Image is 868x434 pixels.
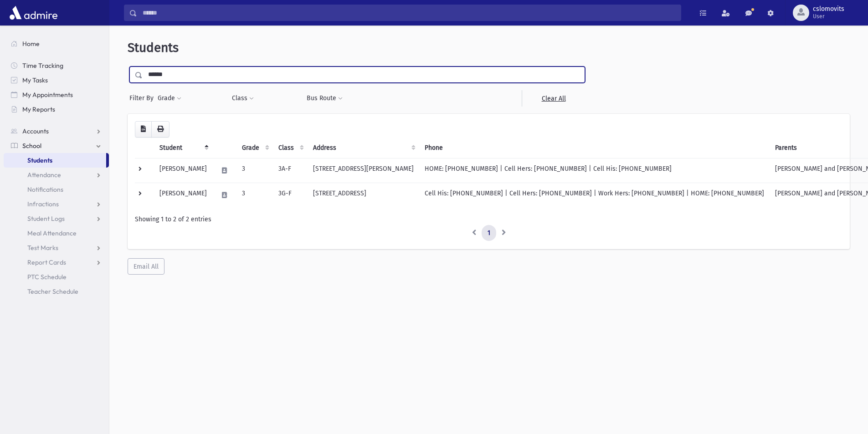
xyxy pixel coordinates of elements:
[22,105,55,113] span: My Reports
[236,158,273,183] td: 3
[308,158,419,183] td: [STREET_ADDRESS][PERSON_NAME]
[22,142,41,150] span: School
[813,5,844,13] span: cslomovits
[22,61,63,70] span: Time Tracking
[4,87,109,102] a: My Appointments
[273,183,308,207] td: 3G-F
[4,168,109,182] a: Attendance
[4,153,106,168] a: Students
[4,270,109,284] a: PTC Schedule
[419,183,770,207] td: Cell His: [PHONE_NUMBER] | Cell Hers: [PHONE_NUMBER] | Work Hers: [PHONE_NUMBER] | HOME: [PHONE_N...
[128,40,179,55] span: Students
[4,240,109,255] a: Test Marks
[273,138,308,158] th: Class: activate to sort column ascending
[4,197,109,211] a: Infractions
[308,183,419,207] td: [STREET_ADDRESS]
[129,93,157,103] span: Filter By
[27,244,58,252] span: Test Marks
[4,138,109,153] a: School
[4,58,109,73] a: Time Tracking
[27,273,67,281] span: PTC Schedule
[4,36,109,51] a: Home
[135,121,152,138] button: CSV
[27,258,66,266] span: Report Cards
[236,138,273,158] th: Grade: activate to sort column ascending
[27,214,65,223] span: Student Logs
[128,258,164,275] button: Email All
[231,90,254,107] button: Class
[4,211,109,226] a: Student Logs
[813,13,844,20] span: User
[419,158,770,183] td: HOME: [PHONE_NUMBER] | Cell Hers: [PHONE_NUMBER] | Cell His: [PHONE_NUMBER]
[22,91,73,99] span: My Appointments
[135,214,842,224] div: Showing 1 to 2 of 2 entries
[419,138,770,158] th: Phone
[306,90,343,107] button: Bus Route
[4,226,109,240] a: Meal Attendance
[22,40,40,48] span: Home
[137,5,681,21] input: Search
[22,127,49,135] span: Accounts
[22,76,48,84] span: My Tasks
[154,158,212,183] td: [PERSON_NAME]
[4,102,109,117] a: My Reports
[151,121,169,138] button: Print
[4,73,109,87] a: My Tasks
[154,138,212,158] th: Student: activate to sort column descending
[4,124,109,138] a: Accounts
[4,284,109,299] a: Teacher Schedule
[522,90,585,107] a: Clear All
[273,158,308,183] td: 3A-F
[308,138,419,158] th: Address: activate to sort column ascending
[482,225,496,241] a: 1
[27,185,63,194] span: Notifications
[27,287,78,296] span: Teacher Schedule
[27,156,52,164] span: Students
[4,255,109,270] a: Report Cards
[27,229,77,237] span: Meal Attendance
[7,4,60,22] img: AdmirePro
[154,183,212,207] td: [PERSON_NAME]
[27,200,59,208] span: Infractions
[157,90,182,107] button: Grade
[236,183,273,207] td: 3
[27,171,61,179] span: Attendance
[4,182,109,197] a: Notifications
